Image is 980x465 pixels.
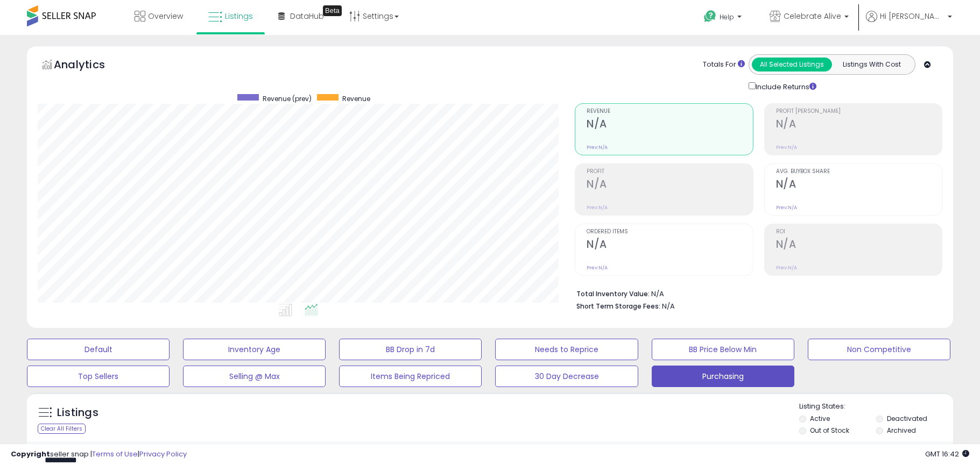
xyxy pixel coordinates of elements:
[139,449,187,459] a: Privacy Policy
[576,287,934,299] li: N/A
[587,238,752,253] h2: N/A
[587,204,608,211] small: Prev: N/A
[587,144,608,151] small: Prev: N/A
[720,12,734,22] span: Help
[808,339,950,360] button: Non Competitive
[587,178,752,192] h2: N/A
[263,94,312,103] span: Revenue (prev)
[495,339,638,360] button: Needs to Reprice
[148,11,183,22] span: Overview
[339,366,482,387] button: Items Being Repriced
[784,11,841,22] span: Celebrate Alive
[183,339,326,360] button: Inventory Age
[776,144,797,151] small: Prev: N/A
[290,11,324,22] span: DataHub
[776,264,797,271] small: Prev: N/A
[54,57,126,75] h5: Analytics
[11,449,187,460] div: seller snap | |
[887,414,927,423] label: Deactivated
[799,402,953,412] p: Listing States:
[652,366,794,387] button: Purchasing
[587,109,752,115] span: Revenue
[703,60,745,70] div: Totals For
[776,178,942,192] h2: N/A
[342,94,370,103] span: Revenue
[11,449,50,459] strong: Copyright
[38,424,86,434] div: Clear All Filters
[92,449,138,459] a: Terms of Use
[652,339,794,360] button: BB Price Below Min
[831,58,912,71] button: Listings With Cost
[810,426,849,435] label: Out of Stock
[576,289,650,298] b: Total Inventory Value:
[776,118,942,132] h2: N/A
[776,169,942,175] span: Avg. Buybox Share
[887,426,916,435] label: Archived
[57,405,98,420] h5: Listings
[495,366,638,387] button: 30 Day Decrease
[880,11,944,22] span: Hi [PERSON_NAME]
[776,109,942,115] span: Profit [PERSON_NAME]
[27,366,170,387] button: Top Sellers
[587,118,752,132] h2: N/A
[587,169,752,175] span: Profit
[776,229,942,235] span: ROI
[587,264,608,271] small: Prev: N/A
[339,339,482,360] button: BB Drop in 7d
[225,11,253,22] span: Listings
[323,5,342,16] div: Tooltip anchor
[27,339,170,360] button: Default
[776,204,797,211] small: Prev: N/A
[752,58,832,71] button: All Selected Listings
[703,10,717,23] i: Get Help
[925,449,969,459] span: 2025-10-7 16:42 GMT
[866,11,952,35] a: Hi [PERSON_NAME]
[776,238,942,253] h2: N/A
[810,414,830,423] label: Active
[695,2,752,35] a: Help
[662,301,675,311] span: N/A
[587,229,752,235] span: Ordered Items
[741,80,829,92] div: Include Returns
[576,302,660,311] b: Short Term Storage Fees:
[183,366,326,387] button: Selling @ Max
